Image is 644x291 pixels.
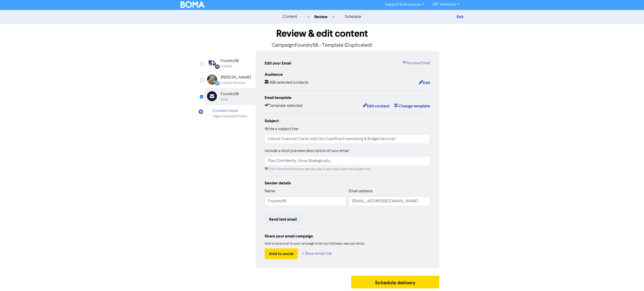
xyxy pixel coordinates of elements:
p: Campaign: Foundry56 - Template (Duplicated) [205,42,439,49]
div: Audience [265,71,430,78]
div: LinkedIn Personal [221,81,245,85]
div: Connect more [213,108,247,114]
div: [PERSON_NAME] [221,74,251,81]
div: content [283,14,297,20]
div: Linkedin Foundry56LinkedIn [205,55,256,72]
div: review [308,14,334,20]
iframe: Chat Widget [619,267,644,291]
a: Preview Email [402,60,430,66]
div: 456 selected contacts [265,80,308,86]
div: Edit your Email [265,60,291,66]
div: Email [221,97,228,102]
div: Foundry56 [221,91,239,97]
img: Linkedin [207,58,217,68]
a: SPF Websites [429,1,463,9]
button: Edit content [363,103,390,109]
img: BOMA Logo [181,1,204,8]
div: Email template [265,95,430,101]
div: Foundry56Email [205,88,256,105]
div: Add a social post to your campaign to let your followers see your email. [265,241,430,246]
div: schedule [345,14,361,20]
div: Connect morePages/Channels/Profiles [205,105,256,122]
div: LinkedIn [221,64,233,69]
div: Sender details [265,180,430,186]
div: This is the short summary text you see in your inbox after the subject line. [265,167,430,172]
button: Change template [394,103,430,109]
a: Support & Resources [381,1,429,9]
div: Share your email campaign [265,233,430,239]
div: Foundry56 [221,58,239,64]
label: Name [265,188,275,194]
div: Template selected [265,103,302,109]
h1: Review & edit content [205,28,439,40]
button: Schedule delivery [351,276,439,288]
img: LinkedinPersonal [207,74,217,85]
label: Include a short preview description of your email [265,148,349,154]
label: Email address [349,188,373,194]
label: Write a subject line [265,126,298,132]
a: Exit [457,14,463,19]
div: LinkedinPersonal [PERSON_NAME]LinkedIn Personal [205,72,256,88]
button: Edit [419,80,430,86]
button: + Show email link [302,248,332,259]
div: Subject [265,118,430,124]
button: Add to social [265,248,298,259]
button: Send test email [265,214,301,225]
div: Pages/Channels/Profiles [213,114,247,119]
